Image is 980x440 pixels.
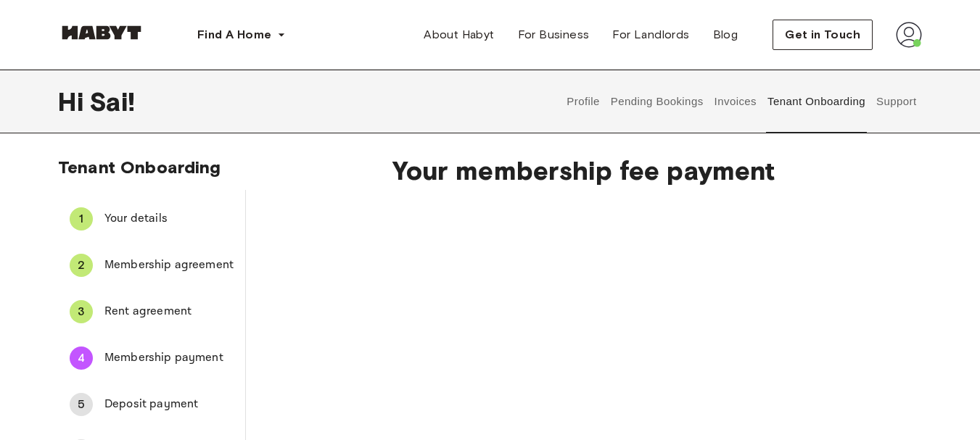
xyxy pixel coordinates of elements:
a: Blog [701,20,750,49]
a: For Business [506,20,601,49]
span: Membership agreement [104,257,234,274]
button: Get in Touch [773,20,873,50]
button: Invoices [712,70,758,133]
div: 4Membership payment [58,341,245,375]
span: Your membership fee payment [292,155,876,186]
span: About Habyt [424,26,494,43]
span: Sai ! [89,86,135,117]
div: 1 [70,207,93,231]
div: 5Deposit payment [58,387,245,422]
span: For Landlords [612,26,689,43]
span: Hi [58,86,89,117]
div: 1Your details [58,202,245,236]
span: Membership payment [104,349,234,367]
span: Find A Home [197,26,271,43]
span: For Business [518,26,590,43]
span: Get in Touch [785,26,860,43]
div: 2Membership agreement [58,248,245,283]
img: avatar [896,22,922,48]
span: Blog [713,26,738,43]
a: About Habyt [412,20,506,49]
div: 3Rent agreement [58,294,245,329]
span: Deposit payment [104,396,234,413]
div: 2 [70,254,93,277]
span: Tenant Onboarding [58,157,221,178]
span: Rent agreement [104,303,234,320]
div: 5 [70,393,93,416]
div: 3 [70,300,93,323]
div: 4 [70,346,93,370]
button: Find A Home [186,20,297,49]
button: Tenant Onboarding [766,70,868,133]
button: Profile [565,70,602,133]
img: Habyt [58,25,145,40]
div: user profile tabs [561,70,922,133]
span: Your details [104,210,234,228]
button: Support [874,70,918,133]
a: For Landlords [601,20,701,49]
button: Pending Bookings [609,70,705,133]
